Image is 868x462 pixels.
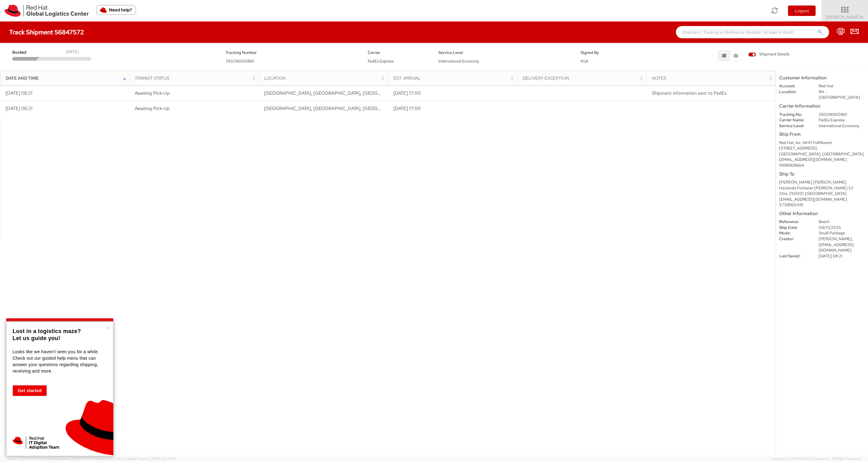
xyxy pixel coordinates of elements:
div: Transit Status [135,75,256,81]
dt: Service Level: [775,123,814,129]
div: [EMAIL_ADDRESS][DOMAIN_NAME] [779,157,865,163]
span: ▼ [860,15,864,20]
button: Need help? [96,5,136,15]
h5: Customer Information [779,75,865,81]
div: Location [264,75,386,81]
dt: Creator: [775,236,814,242]
h5: Carrier [368,51,430,55]
button: Get started [13,385,47,396]
div: [EMAIL_ADDRESS][DOMAIN_NAME] [779,197,865,203]
div: 573181651145 [779,202,865,208]
span: Server: 2025.19.0-49328d0a35e [7,456,97,461]
span: Awaiting Pick-Up [135,90,170,96]
h5: Carrier Information [779,104,865,109]
div: Chia, 250001, [GEOGRAPHIC_DATA] [779,191,865,197]
button: Logout [788,6,816,16]
span: master, [DATE] 09:50:51 [59,456,97,461]
strong: Lost in a logistics maze? [13,328,81,334]
p: Looks like we haven't seen you for a while. Check out our guided help menu that can answer your q... [13,349,105,374]
span: N\A [581,59,588,64]
td: [DATE] 17:00 [388,86,517,101]
input: Shipment, Tracking or Reference Number (at least 4 chars) [676,26,829,38]
dt: Carrier Name: [775,117,814,123]
dt: Account: [775,83,814,89]
div: Red Hat, Inc. NHO Fulfillment [779,140,865,146]
span: Copyright © [DATE]-[DATE] Agistix Inc., All Rights Reserved [771,456,861,461]
span: FedEx Express [368,59,394,64]
h5: Tracking Number [226,51,358,55]
h5: Service Level [438,51,571,55]
div: [GEOGRAPHIC_DATA], [GEOGRAPHIC_DATA] [779,151,865,157]
dt: Mode: [775,230,814,236]
span: [PERSON_NAME], [819,236,853,241]
td: [DATE] 17:00 [388,101,517,116]
dt: Tracking No: [775,112,814,118]
div: Est. Arrival [393,75,515,81]
div: [STREET_ADDRESS] [779,146,865,151]
h5: Other Information [779,211,865,216]
span: RALEIGH, NC, US [264,105,410,112]
button: Close [106,325,109,331]
h5: Ship From [779,132,865,137]
span: RALEIGH, NC, US [264,90,410,96]
h4: Track Shipment 56847572 [9,29,84,36]
dt: Last Saved: [775,253,814,259]
div: Notes [652,75,774,81]
span: Shipment Details [748,51,790,57]
span: Client: 2025.18.0-5db8ab7 [97,456,176,461]
div: 19198908664 [779,163,865,169]
span: [PERSON_NAME] [826,14,864,20]
span: Awaiting Pick-Up [135,105,170,112]
div: Delivery Exception [523,75,644,81]
span: International Economy [438,59,479,64]
div: Hacienda Fontanar [PERSON_NAME] 52 [779,185,865,191]
span: 393296920861 [226,59,254,64]
div: [PERSON_NAME] [PERSON_NAME] [779,180,865,185]
strong: Let us guide you! [13,335,60,341]
span: Booked [12,50,39,55]
dt: Reference: [775,219,814,225]
div: [DATE] [66,49,79,55]
h5: Signed By [581,51,642,55]
img: rh-logistics-00dfa346123c4ec078e1.svg [5,5,89,17]
dt: Ship Date: [775,225,814,231]
span: Shipment information sent to FedEx [652,90,726,96]
dt: Location: [775,89,814,95]
h5: Ship To [779,172,865,177]
label: Shipment Details [748,51,790,58]
span: master, [DATE] 09:34:17 [139,456,176,461]
div: Date and Time [6,75,127,81]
